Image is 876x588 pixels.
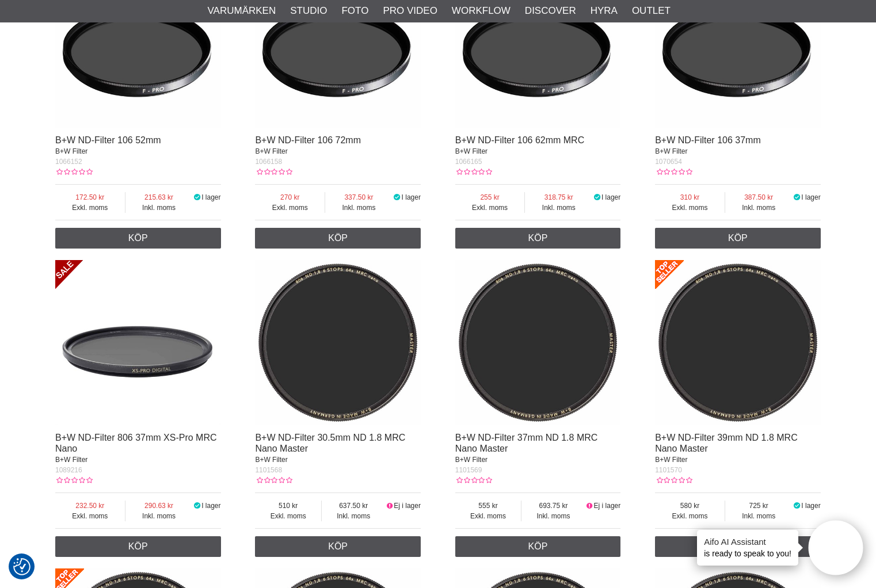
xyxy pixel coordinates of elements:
[125,511,193,521] span: Inkl. moms
[192,193,201,201] i: I lager
[801,193,820,201] span: I lager
[592,193,601,201] i: I lager
[55,147,87,155] span: B+W Filter
[55,475,92,486] div: Kundbetyg: 0
[383,3,437,18] a: Pro Video
[725,192,793,203] span: 387.50
[55,192,125,203] span: 172.50
[255,456,287,464] span: B+W Filter
[801,502,820,510] span: I lager
[255,260,421,426] img: B+W ND-Filter 30.5mm ND 1.8 MRC Nano Master
[255,192,325,203] span: 270
[655,203,725,213] span: Exkl. moms
[402,193,421,201] span: I lager
[255,135,361,145] a: B+W ND-Filter 106 72mm
[322,501,386,511] span: 637.50
[255,466,282,474] span: 1101568
[655,511,725,521] span: Exkl. moms
[13,556,31,577] button: Samtyckesinställningar
[452,3,511,18] a: Workflow
[455,192,525,203] span: 255
[455,135,584,145] a: B+W ND-Filter 106 62mm MRC
[793,193,802,201] i: I lager
[455,466,482,474] span: 1101569
[725,501,793,511] span: 725
[594,502,621,510] span: Ej i lager
[325,192,393,203] span: 337.50
[393,193,402,201] i: I lager
[455,536,621,557] a: Köp
[192,502,201,510] i: I lager
[255,501,321,511] span: 510
[704,536,791,548] h4: Aifo AI Assistant
[55,511,125,521] span: Exkl. moms
[201,502,220,510] span: I lager
[255,147,287,155] span: B+W Filter
[55,135,161,145] a: B+W ND-Filter 106 52mm
[601,193,620,201] span: I lager
[255,158,282,166] span: 1066158
[725,203,793,213] span: Inkl. moms
[255,228,421,249] a: Köp
[55,433,217,453] a: B+W ND-Filter 806 37mm XS-Pro MRC Nano
[455,260,621,426] img: B+W ND-Filter 37mm ND 1.8 MRC Nano Master
[655,466,682,474] span: 1101570
[455,501,521,511] span: 555
[655,167,692,177] div: Kundbetyg: 0
[655,228,821,249] a: Köp
[655,260,821,426] img: B+W ND-Filter 39mm ND 1.8 MRC Nano Master
[125,203,193,213] span: Inkl. moms
[655,158,682,166] span: 1070654
[455,511,521,521] span: Exkl. moms
[521,501,585,511] span: 693.75
[525,192,592,203] span: 318.75
[655,456,687,464] span: B+W Filter
[455,475,492,486] div: Kundbetyg: 0
[255,167,292,177] div: Kundbetyg: 0
[793,502,802,510] i: I lager
[632,3,671,18] a: Outlet
[55,203,125,213] span: Exkl. moms
[655,475,692,486] div: Kundbetyg: 0
[525,203,592,213] span: Inkl. moms
[385,502,394,510] i: Ej i lager
[697,530,798,566] div: is ready to speak to you!
[525,3,576,18] a: Discover
[591,3,618,18] a: Hyra
[521,511,585,521] span: Inkl. moms
[725,511,793,521] span: Inkl. moms
[455,433,598,453] a: B+W ND-Filter 37mm ND 1.8 MRC Nano Master
[125,192,193,203] span: 215.63
[455,203,525,213] span: Exkl. moms
[55,260,221,426] img: B+W ND-Filter 806 37mm XS-Pro MRC Nano
[455,456,487,464] span: B+W Filter
[655,536,821,557] a: Köp
[255,536,421,557] a: Köp
[322,511,386,521] span: Inkl. moms
[585,502,594,510] i: Ej i lager
[455,147,487,155] span: B+W Filter
[655,433,798,453] a: B+W ND-Filter 39mm ND 1.8 MRC Nano Master
[655,501,725,511] span: 580
[255,511,321,521] span: Exkl. moms
[655,147,687,155] span: B+W Filter
[655,192,725,203] span: 310
[55,501,125,511] span: 232.50
[455,228,621,249] a: Köp
[341,3,368,18] a: Foto
[55,536,221,557] a: Köp
[455,158,482,166] span: 1066165
[655,135,761,145] a: B+W ND-Filter 106 37mm
[13,558,31,575] img: Revisit consent button
[55,228,221,249] a: Köp
[201,193,220,201] span: I lager
[455,167,492,177] div: Kundbetyg: 0
[55,167,92,177] div: Kundbetyg: 0
[394,502,421,510] span: Ej i lager
[255,203,325,213] span: Exkl. moms
[325,203,393,213] span: Inkl. moms
[255,433,405,453] a: B+W ND-Filter 30.5mm ND 1.8 MRC Nano Master
[55,456,87,464] span: B+W Filter
[255,475,292,486] div: Kundbetyg: 0
[290,3,327,18] a: Studio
